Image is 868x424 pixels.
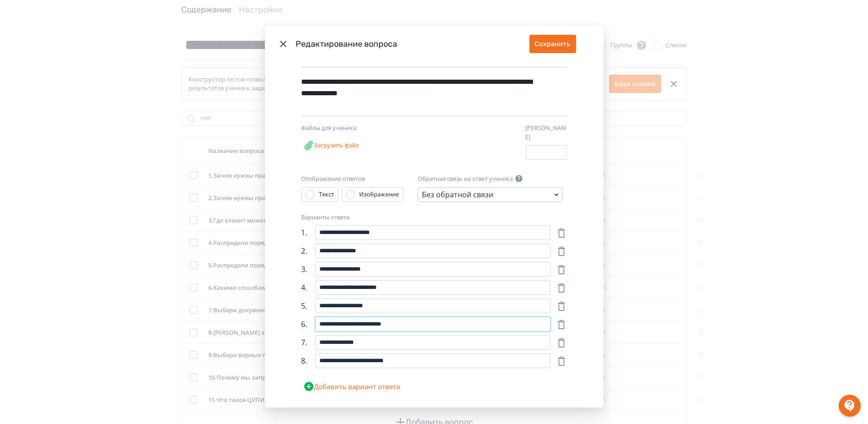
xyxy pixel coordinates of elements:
[302,262,310,277] span: 3 .
[302,353,310,368] span: 8 .
[302,377,402,396] button: Добавить вариант ответа
[302,244,310,258] span: 2 .
[529,35,576,53] button: Сохранить
[422,189,493,200] div: Без обратной связи
[302,280,310,295] span: 4 .
[302,335,310,350] span: 7 .
[319,190,334,199] div: Текст
[302,174,365,184] label: Отображение ответов
[359,190,399,199] div: Изображение
[302,317,310,332] span: 6 .
[296,38,529,50] div: Редактирование вопроса
[302,213,350,222] label: Варианты ответа
[302,124,398,133] div: Файлы для ученика
[265,26,604,407] div: Modal
[526,124,567,141] label: [PERSON_NAME]
[302,225,310,240] span: 1 .
[302,299,310,313] span: 5 .
[418,174,513,184] label: Обратная связь на ответ ученика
